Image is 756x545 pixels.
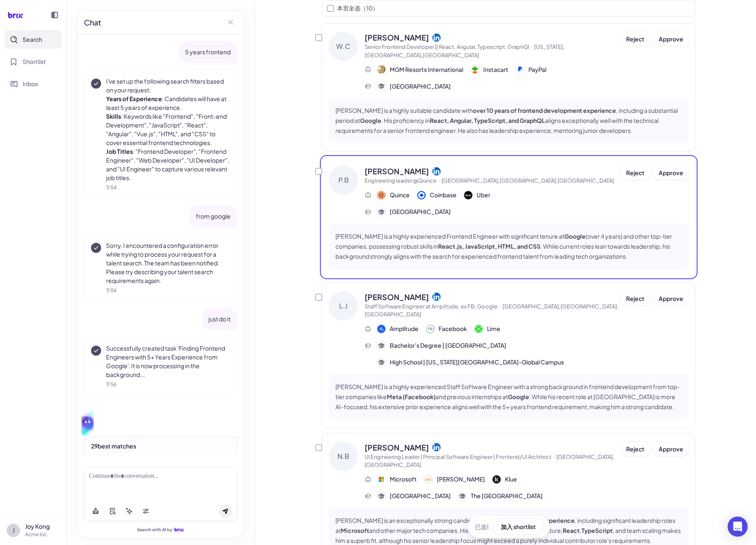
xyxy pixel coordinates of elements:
[501,523,536,530] span: 加入 shortlist
[659,445,683,453] span: Approve
[335,382,682,412] p: [PERSON_NAME] is a highly experienced Staff Software Engineer with a strong background in fronten...
[473,107,616,114] strong: over 10 years of frontend development experience
[531,43,533,50] span: ·
[23,79,38,88] span: Inbox
[329,442,358,471] div: N.B
[337,4,378,13] span: 本页全选（ 10 ）
[106,112,230,147] li: : Keywords like "Frontend", "Front-end Development", "JavaScript", "React", "Angular", "Vue.js", ...
[329,166,358,195] div: P.B
[387,393,436,400] strong: Meta (Facebook)
[659,35,683,43] span: Approve
[553,453,555,460] span: ·
[653,166,689,180] button: Approve
[106,112,121,120] strong: Skills
[23,57,46,66] span: Shortlist
[106,287,230,294] div: 11:56
[563,527,580,534] strong: React
[728,517,748,537] div: Open Intercom Messenger
[528,65,546,74] span: PayPal
[106,148,133,155] strong: Job Titles
[137,527,173,532] span: Search with AI by
[365,453,551,460] span: UI Engineering Leader | Principal Software Engineer | Frontend/UI Architect
[390,65,463,74] span: MGM Resorts International
[438,177,440,184] span: ·
[335,231,682,261] p: [PERSON_NAME] is a highly experienced Frontend Engineer with significant tenure at (over 4 years)...
[499,303,501,310] span: ·
[426,325,434,333] img: 公司logo
[185,48,231,56] p: 5 years frontend
[390,82,451,91] span: [GEOGRAPHIC_DATA]
[390,324,419,333] span: Amplitude
[439,324,467,333] span: Facebook
[341,527,369,534] strong: Microsoft
[441,177,614,184] span: [GEOGRAPHIC_DATA],[GEOGRAPHIC_DATA],[GEOGRAPHIC_DATA]
[106,77,230,94] p: I've set up the following search filters based on your request:
[483,65,508,74] span: Instacart
[377,65,386,74] img: 公司logo
[23,35,42,44] span: Search
[653,291,689,306] button: Approve
[659,295,683,302] span: Approve
[365,177,436,184] span: Engineering leader @Quince
[430,117,545,124] strong: React, Angular, TypeScript, and GraphQL
[89,504,102,518] button: Upload file
[581,527,613,534] strong: TypeScript
[5,52,61,71] button: Shortlist
[377,191,386,199] img: 公司logo
[365,166,429,177] span: [PERSON_NAME]
[219,504,232,518] button: Send message
[621,166,650,180] button: Reject
[390,341,506,350] span: Bachelor’s Degree | [GEOGRAPHIC_DATA]
[365,43,565,59] span: [US_STATE],[GEOGRAPHIC_DATA],[GEOGRAPHIC_DATA]
[5,74,61,93] button: Inbox
[106,241,230,285] p: Sorry, I encountered a configuration error while trying to process your request for a talent sear...
[106,381,230,388] div: 11:56
[508,393,529,400] strong: Google
[424,475,433,484] img: 公司logo
[365,32,429,43] span: [PERSON_NAME]
[653,32,689,46] button: Approve
[390,191,410,199] span: Quince
[438,242,540,250] strong: React.js, JavaScript, HTML, and CSS
[626,295,644,302] span: Reject
[487,324,500,333] span: Lime
[25,522,60,531] p: Joy Kong
[653,442,689,456] button: Approve
[208,315,231,323] p: just do it
[475,522,489,531] span: 已选 1
[390,492,451,500] span: [GEOGRAPHIC_DATA]
[659,169,683,176] span: Approve
[5,30,61,49] button: Search
[505,475,517,484] span: Klue
[106,94,230,112] li: : Candidates will have at least 5 years of experience.
[621,442,650,456] button: Reject
[626,169,644,176] span: Reject
[390,207,451,216] span: [GEOGRAPHIC_DATA]
[106,184,230,191] div: 11:54
[13,526,15,535] span: J
[365,303,497,310] span: Staff Software Engineer at Amplitude, ex FB, Google
[390,358,564,367] span: High School | [US_STATE][GEOGRAPHIC_DATA]-Global Campus
[91,442,230,450] div: 29 best matches
[474,325,483,333] img: 公司logo
[106,95,162,102] strong: Years of Experience
[626,445,644,453] span: Reject
[437,475,485,484] span: [PERSON_NAME]
[621,291,650,306] button: Reject
[196,212,231,221] p: from google
[471,65,479,74] img: 公司logo
[417,191,426,199] img: 公司logo
[492,475,501,484] img: 公司logo
[516,65,524,74] img: 公司logo
[365,442,429,453] span: [PERSON_NAME]
[360,117,381,124] strong: Google
[329,291,358,321] div: L.J
[471,492,543,500] span: The [GEOGRAPHIC_DATA]
[564,232,586,240] strong: Google
[365,43,529,50] span: Senior Frontend Developer || React, Angular, Typescript, GraphQl
[377,475,386,484] img: 公司logo
[106,147,230,182] li: : "Frontend Developer", "Frontend Engineer", "Web Developer", "UI Developer", and "UI Engineer" t...
[464,191,472,199] img: 公司logo
[84,17,101,28] h2: Chat
[377,325,386,333] img: 公司logo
